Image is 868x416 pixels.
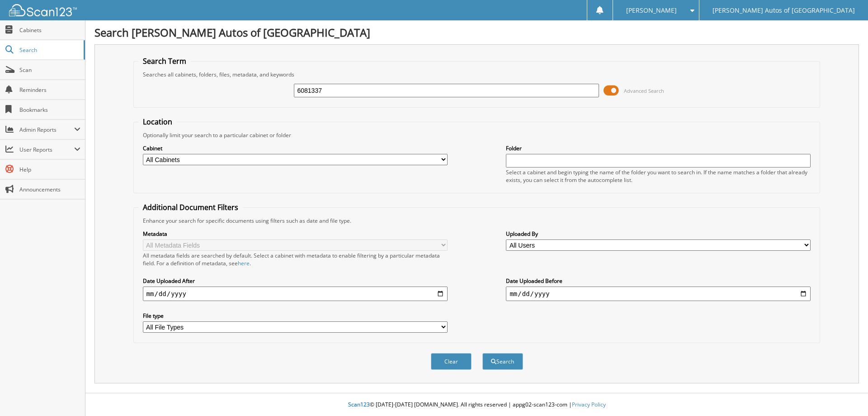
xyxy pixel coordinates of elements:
a: here [238,259,250,267]
button: Search [482,353,523,370]
a: Privacy Policy [572,401,606,408]
label: Date Uploaded After [143,277,448,285]
span: Help [19,166,80,173]
span: Search [19,46,79,54]
span: Admin Reports [19,126,74,134]
legend: Additional Document Filters [138,202,243,212]
div: © [DATE]-[DATE] [DOMAIN_NAME]. All rights reserved | appg02-scan123-com | [85,394,868,416]
span: [PERSON_NAME] Autos of [GEOGRAPHIC_DATA] [712,8,855,13]
input: end [506,287,811,301]
span: Announcements [19,186,80,193]
label: Cabinet [143,144,448,152]
span: User Reports [19,146,74,153]
legend: Search Term [138,56,191,66]
span: Bookmarks [19,106,80,114]
div: All metadata fields are searched by default. Select a cabinet with metadata to enable filtering b... [143,252,448,267]
span: Reminders [19,86,80,94]
span: Cabinets [19,26,80,34]
label: Metadata [143,230,448,238]
span: Scan [19,66,80,74]
label: Folder [506,144,811,152]
div: Enhance your search for specific documents using filters such as date and file type. [138,217,816,225]
input: start [143,287,448,301]
span: [PERSON_NAME] [626,8,677,13]
span: Advanced Search [624,87,664,94]
label: Date Uploaded Before [506,277,811,285]
h1: Search [PERSON_NAME] Autos of [GEOGRAPHIC_DATA] [94,25,859,40]
iframe: Chat Widget [823,373,868,416]
legend: Location [138,117,177,127]
div: Optionally limit your search to a particular cabinet or folder [138,131,816,139]
button: Clear [431,353,472,370]
img: scan123-logo-white.svg [9,4,77,16]
div: Select a cabinet and begin typing the name of the folder you want to search in. If the name match... [506,168,811,184]
span: Scan123 [348,401,370,408]
div: Searches all cabinets, folders, files, metadata, and keywords [138,71,816,78]
label: File type [143,312,448,320]
label: Uploaded By [506,230,811,238]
